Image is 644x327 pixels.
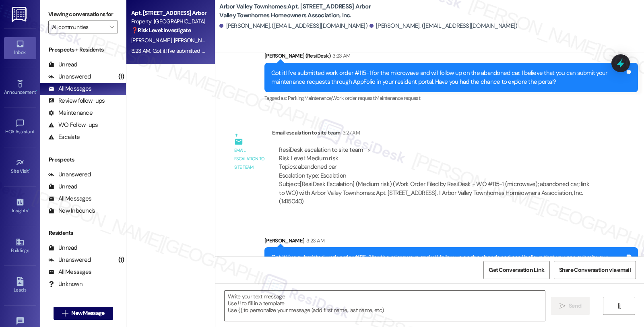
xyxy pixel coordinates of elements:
span: • [29,167,30,173]
div: Apt. [STREET_ADDRESS] Arbor Valley Townhomes Homeowners Association, Inc. [131,9,206,17]
div: (1) [116,70,126,83]
div: New Inbounds [48,207,95,215]
div: Email escalation to site team [272,128,601,140]
a: Inbox [4,37,36,59]
a: Insights • [4,195,36,217]
a: Leads [4,275,36,296]
div: Unanswered [48,170,91,179]
div: All Messages [48,195,91,203]
span: Send [569,302,581,310]
button: Send [551,297,590,315]
div: Subject: [ResiDesk Escalation] (Medium risk) (Work Order Filed by ResiDesk - WO #115-1 (microwave... [279,180,594,206]
i:  [62,310,68,317]
span: • [28,207,29,212]
a: Site Visit • [4,156,36,178]
div: Residents [40,229,126,237]
span: [PERSON_NAME] [131,37,174,44]
div: Unread [48,182,77,191]
div: [PERSON_NAME] [264,236,638,248]
a: HOA Assistant [4,116,36,138]
div: 3:23 AM [304,236,324,245]
span: Get Conversation Link [489,266,544,274]
div: Email escalation to site team [234,146,266,172]
span: Maintenance , [304,95,332,101]
div: Review follow-ups [48,97,105,105]
span: Share Conversation via email [559,266,631,274]
div: Escalate [48,133,80,141]
div: Got it! I've submitted work order #115-1 for the microwave and will follow up on the abandoned ca... [271,253,625,271]
div: 3:23 AM [330,52,350,60]
div: (1) [116,254,126,266]
button: New Message [54,307,113,320]
span: Parking , [288,95,304,101]
div: Prospects [40,155,126,164]
div: Got it! I've submitted work order #115-1 for the microwave and will follow up on the abandoned ca... [271,69,625,86]
img: ResiDesk Logo [12,7,28,22]
span: Maintenance request [375,95,420,101]
div: 3:27 AM [341,128,360,137]
span: [PERSON_NAME] [174,37,214,44]
div: Property: [GEOGRAPHIC_DATA] [131,17,206,26]
button: Get Conversation Link [483,261,549,279]
span: New Message [71,309,104,317]
div: Prospects + Residents [40,46,126,54]
label: Viewing conversations for [48,8,118,21]
i:  [109,24,114,30]
input: All communities [52,21,105,33]
a: Buildings [4,235,36,257]
div: Unanswered [48,72,91,81]
span: • [36,88,37,94]
i:  [616,303,622,309]
div: Tagged as: [264,92,638,104]
div: ResiDesk escalation to site team -> Risk Level: Medium risk Topics: abandoned car Escalation type... [279,146,594,180]
div: Maintenance [48,109,93,117]
strong: ❓ Risk Level: Investigate [131,27,191,34]
span: Work order request , [332,95,376,101]
div: WO Follow-ups [48,121,98,129]
div: Unread [48,244,77,252]
div: [PERSON_NAME]. ([EMAIL_ADDRESS][DOMAIN_NAME]) [369,22,518,30]
div: All Messages [48,268,91,276]
div: Unknown [48,280,83,288]
div: [PERSON_NAME] (ResiDesk) [264,52,638,63]
i:  [559,303,566,309]
div: [PERSON_NAME]. ([EMAIL_ADDRESS][DOMAIN_NAME]) [219,22,367,30]
b: Arbor Valley Townhomes: Apt. [STREET_ADDRESS] Arbor Valley Townhomes Homeowners Association, Inc. [219,2,380,20]
button: Share Conversation via email [554,261,636,279]
div: Unanswered [48,256,91,264]
div: Unread [48,60,77,69]
div: All Messages [48,85,91,93]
